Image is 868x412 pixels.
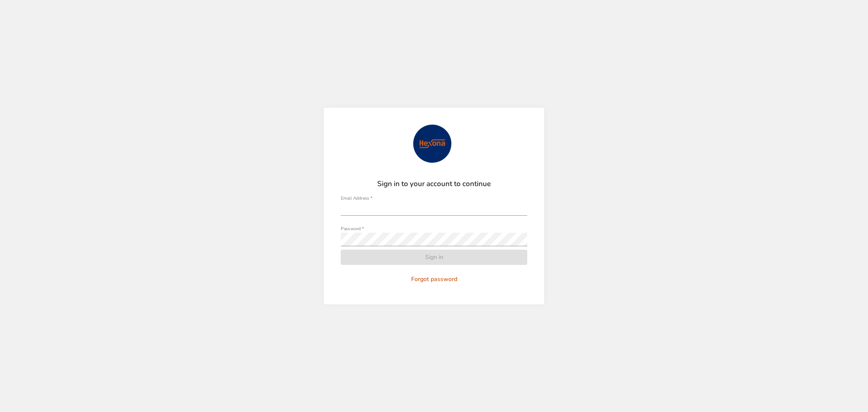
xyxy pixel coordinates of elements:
img: Avatar [413,125,451,163]
h2: Sign in to your account to continue [341,180,527,188]
label: Email Address [341,196,372,200]
label: Password [341,226,364,231]
span: Forgot password [344,274,524,285]
button: Forgot password [341,272,527,287]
